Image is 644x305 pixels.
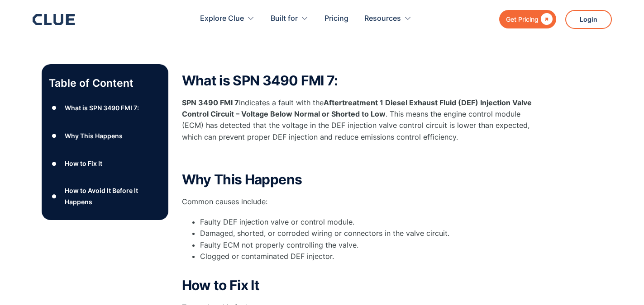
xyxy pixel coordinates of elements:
li: Damaged, shorted, or corroded wiring or connectors in the valve circuit. [200,228,544,239]
div: Explore Clue [200,5,255,33]
li: Faulty DEF injection valve or control module. [200,216,544,228]
li: Faulty ECM not properly controlling the valve. [200,239,544,251]
a: Login [565,10,612,29]
p: Table of Content [49,76,161,90]
div: Built for [271,5,309,33]
div: Explore Clue [200,5,244,33]
li: Clogged or contaminated DEF injector. [200,251,544,273]
strong: What is SPN 3490 FMI 7: [182,72,338,89]
a: Get Pricing [499,10,556,28]
strong: Aftertreatment 1 Diesel Exhaust Fluid (DEF) Injection Valve Control Circuit – Voltage Below Norma... [182,98,532,118]
div: Resources [364,5,412,33]
div: Why This Happens [65,130,123,141]
a: ●Why This Happens [49,129,161,143]
p: ‍ [182,152,544,163]
a: ●How to Fix It [49,157,161,170]
div: ● [49,129,60,143]
a: Pricing [324,5,348,33]
div: ● [49,157,60,170]
div: How to Fix It [65,158,102,169]
div: Resources [364,5,401,33]
div: ● [49,189,60,203]
div: How to Avoid It Before It Happens [65,185,161,207]
strong: How to Fix It [182,277,260,293]
a: ●How to Avoid It Before It Happens [49,185,161,207]
p: Common causes include: [182,196,544,207]
div: Built for [271,5,298,33]
p: indicates a fault with the . This means the engine control module (ECM) has detected that the vol... [182,97,544,143]
strong: SPN 3490 FMI 7 [182,98,239,107]
div: Get Pricing [506,14,539,25]
div: ● [49,101,60,115]
div: What is SPN 3490 FMI 7: [65,102,139,113]
div:  [539,14,553,25]
strong: Why This Happens [182,171,302,188]
a: ●What is SPN 3490 FMI 7: [49,101,161,115]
